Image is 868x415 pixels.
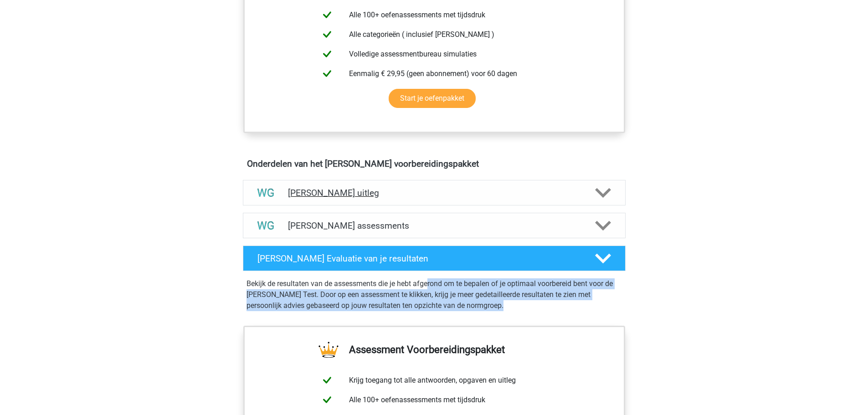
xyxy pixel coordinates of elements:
a: assessments [PERSON_NAME] assessments [239,213,629,238]
a: [PERSON_NAME] Evaluatie van je resultaten [239,246,629,271]
a: uitleg [PERSON_NAME] uitleg [239,180,629,205]
p: Bekijk de resultaten van de assessments die je hebt afgerond om te bepalen of je optimaal voorber... [247,278,622,311]
h4: Onderdelen van het [PERSON_NAME] voorbereidingspakket [247,159,621,169]
img: watson glaser assessments [254,214,277,237]
a: Start je oefenpakket [389,89,476,108]
h4: [PERSON_NAME] Evaluatie van je resultaten [257,253,580,264]
h4: [PERSON_NAME] uitleg [288,188,580,198]
h4: [PERSON_NAME] assessments [288,220,580,231]
img: watson glaser uitleg [254,181,277,205]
